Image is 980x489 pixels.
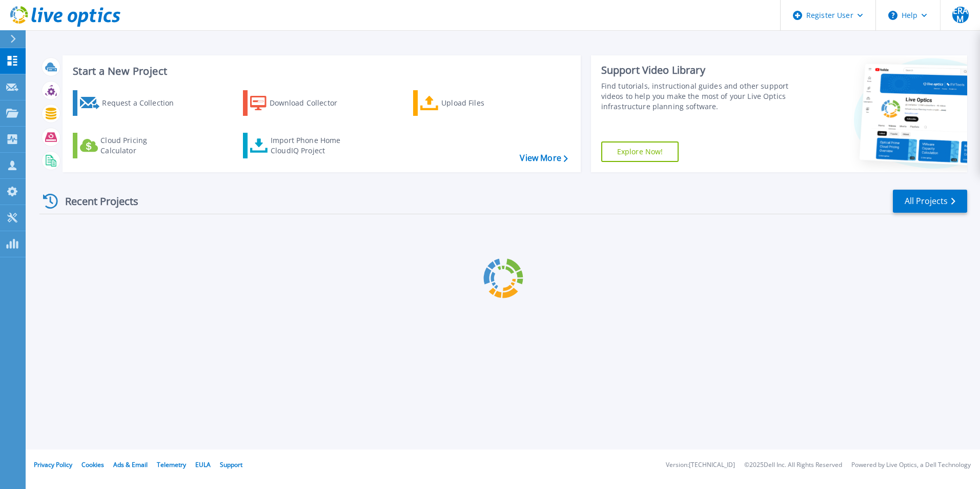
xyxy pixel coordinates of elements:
div: Find tutorials, instructional guides and other support videos to help you make the most of your L... [601,81,793,112]
a: Cookies [81,460,104,469]
div: Import Phone Home CloudIQ Project [271,135,351,156]
a: Support [220,460,242,469]
span: ERAM [952,7,969,23]
a: Request a Collection [73,90,187,116]
a: Privacy Policy [34,460,72,469]
div: Support Video Library [601,64,793,77]
a: Upload Files [413,90,527,116]
li: © 2025 Dell Inc. All Rights Reserved [744,462,842,468]
a: Ads & Email [113,460,148,469]
div: Download Collector [270,93,352,113]
a: EULA [195,460,211,469]
li: Version: [TECHNICAL_ID] [666,462,735,468]
div: Cloud Pricing Calculator [100,135,182,156]
div: Upload Files [441,93,523,113]
a: View More [520,153,567,163]
a: Download Collector [243,90,357,116]
a: Telemetry [157,460,186,469]
div: Request a Collection [102,93,184,113]
li: Powered by Live Optics, a Dell Technology [851,462,971,468]
a: Cloud Pricing Calculator [73,133,187,158]
h3: Start a New Project [73,66,567,77]
a: Explore Now! [601,141,679,162]
div: Recent Projects [39,189,152,214]
a: All Projects [893,190,967,213]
